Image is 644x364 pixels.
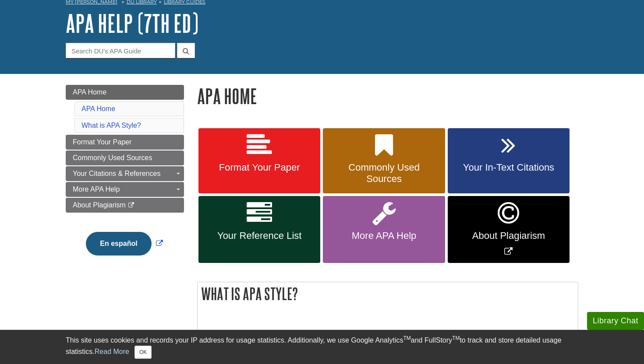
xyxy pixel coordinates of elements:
a: Link opens in new window [84,240,165,247]
div: Guide Page Menu [66,85,184,270]
a: Link opens in new window [448,196,570,263]
a: Format Your Paper [198,128,320,194]
span: More APA Help [329,230,438,241]
a: Read More [95,348,129,355]
a: Commonly Used Sources [323,128,445,194]
a: More APA Help [66,182,184,197]
button: Close [134,346,152,359]
a: APA Help (7th Ed) [66,10,198,37]
a: Your In-Text Citations [448,128,570,194]
button: Library Chat [587,312,644,330]
span: Format Your Paper [205,162,314,173]
a: About Plagiarism [66,198,184,213]
span: Commonly Used Sources [73,154,152,161]
a: APA Home [66,85,184,100]
span: Your In-Text Citations [454,162,563,173]
button: En español [86,232,151,255]
span: About Plagiarism [73,201,126,209]
span: Your Citations & References [73,170,160,177]
span: Your Reference List [205,230,314,241]
span: About Plagiarism [454,230,563,241]
div: This site uses cookies and records your IP address for usage statistics. Additionally, we use Goo... [66,335,578,359]
span: APA Home [73,88,106,96]
span: Format Your Paper [73,138,131,146]
h1: APA Home [197,85,578,107]
h2: What is APA Style? [198,282,578,305]
a: What is APA Style? [81,122,141,129]
i: This link opens in a new window [127,203,135,208]
a: Commonly Used Sources [66,150,184,165]
span: Commonly Used Sources [329,162,438,185]
a: Format Your Paper [66,135,184,150]
a: Your Reference List [198,196,320,263]
input: Search DU's APA Guide [66,43,175,58]
a: More APA Help [323,196,445,263]
sup: TM [452,335,460,341]
sup: TM [403,335,410,341]
span: More APA Help [73,185,120,193]
a: APA Home [81,105,115,112]
a: Your Citations & References [66,166,184,181]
